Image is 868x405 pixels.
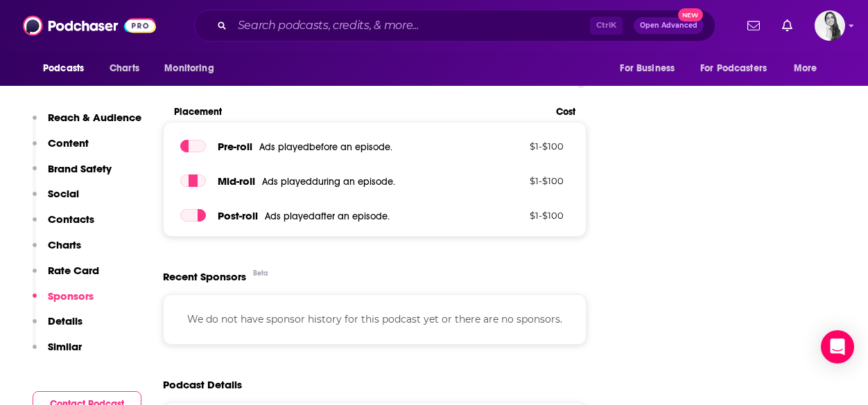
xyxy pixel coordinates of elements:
span: Monitoring [164,59,214,78]
span: Recent Sponsors [163,270,246,283]
button: Rate Card [33,264,99,289]
span: Placement [174,106,544,118]
input: Search podcasts, credits, & more... [232,15,590,37]
img: Podchaser - Follow, Share and Rate Podcasts [23,12,156,39]
a: Show notifications dropdown [776,14,798,37]
span: Ads played before an episode . [259,141,392,153]
button: Contacts [33,213,94,238]
p: $ 1 - $ 100 [474,210,564,221]
span: Logged in as justina19148 [815,10,845,41]
p: Reach & Audience [48,111,141,124]
span: Ctrl K [590,17,623,35]
h2: Podcast Details [163,378,242,391]
span: Post -roll [218,209,258,222]
button: open menu [33,55,102,82]
button: open menu [784,55,835,82]
p: Social [48,187,79,200]
a: Show notifications dropdown [742,14,765,37]
p: $ 1 - $ 100 [474,141,564,152]
span: More [794,59,817,78]
span: Open Advanced [640,22,697,29]
p: Details [48,314,83,327]
button: Brand Safety [33,162,112,188]
button: Show profile menu [815,10,845,41]
p: Brand Safety [48,162,112,175]
button: Reach & Audience [33,111,141,136]
img: User Profile [815,10,845,41]
span: Pre -roll [218,140,252,153]
a: Charts [101,55,148,82]
span: Mid -roll [218,174,255,188]
button: Open AdvancedNew [634,17,704,34]
button: Similar [33,340,82,366]
button: Sponsors [33,289,94,315]
div: Beta [253,269,268,278]
button: Content [33,136,89,162]
p: Content [48,136,89,150]
button: Details [33,314,83,340]
button: Charts [33,238,81,264]
span: Ads played after an episode . [265,210,390,222]
button: open menu [691,55,787,82]
p: Contacts [48,213,94,226]
button: open menu [155,55,232,82]
p: $ 1 - $ 100 [474,175,564,186]
span: New [678,8,703,21]
button: open menu [610,55,692,82]
p: Sponsors [48,289,94,303]
div: Search podcasts, credits, & more... [194,10,715,42]
p: We do not have sponsor history for this podcast yet or there are no sponsors. [180,312,569,327]
span: Ads played during an episode . [262,176,395,188]
span: Cost [556,106,575,118]
span: For Business [620,59,675,78]
p: Charts [48,238,81,251]
span: For Podcasters [700,59,767,78]
p: Similar [48,340,82,353]
div: Open Intercom Messenger [821,330,854,363]
button: Social [33,187,79,213]
span: Charts [110,59,139,78]
span: Podcasts [43,59,84,78]
p: Rate Card [48,264,99,277]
